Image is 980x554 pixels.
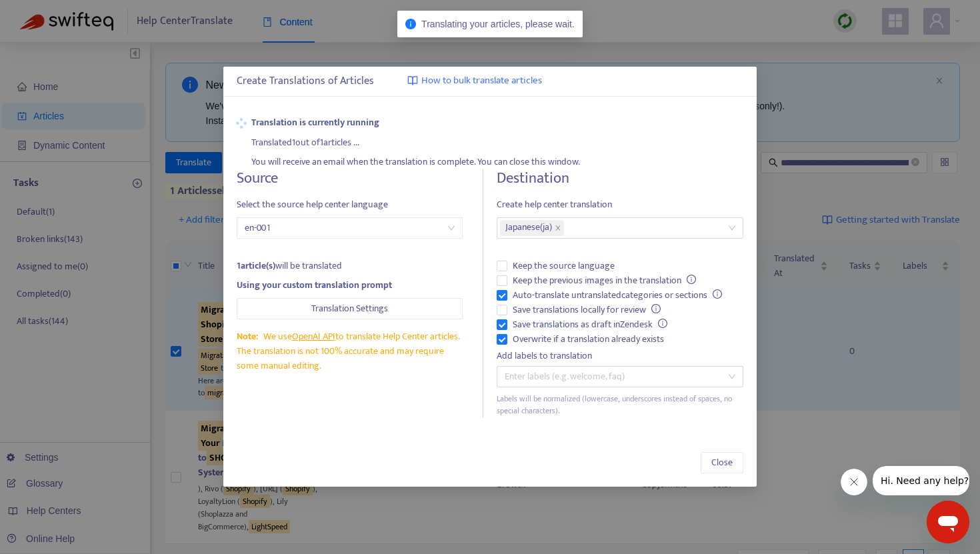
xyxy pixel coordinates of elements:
[311,301,388,316] span: Translation Settings
[237,73,743,89] div: Create Translations of Articles
[237,258,275,273] strong: 1 article(s)
[507,288,727,303] span: Auto-translate untranslated categories or sections
[421,19,575,29] span: Translating your articles, please wait.
[237,278,463,293] div: Using your custom translation prompt
[251,150,744,170] div: You will receive an email when the translation is complete. You can close this window.
[237,259,463,273] div: will be translated
[711,455,733,470] span: Close
[237,329,463,373] div: We use to translate Help Center articles. The translation is not 100% accurate and may require so...
[651,304,661,313] span: info-circle
[713,289,722,299] span: info-circle
[407,75,418,86] img: image-link
[927,501,969,543] iframe: メッセージングウィンドウを開くボタン
[507,303,666,317] span: Save translations locally for review
[873,466,969,495] iframe: 会社からのメッセージ
[841,469,867,495] iframe: メッセージを閉じる
[507,259,620,273] span: Keep the source language
[507,332,669,347] span: Overwrite if a translation already exists
[555,225,561,231] span: close
[701,452,743,473] button: Close
[421,73,542,89] span: How to bulk translate articles
[497,349,743,363] div: Add labels to translation
[507,317,673,332] span: Save translations as draft in Zendesk
[405,19,416,29] span: info-circle
[407,73,542,89] a: How to bulk translate articles
[237,197,463,212] span: Select the source help center language
[237,329,258,344] span: Note:
[497,197,743,212] span: Create help center translation
[245,218,455,238] span: en-001
[497,393,743,418] div: Labels will be normalized (lowercase, underscores instead of spaces, no special characters).
[237,169,463,187] h4: Source
[292,329,335,344] a: OpenAI API
[237,298,463,319] button: Translation Settings
[658,319,667,328] span: info-circle
[251,130,744,150] div: Translated 1 out of 1 articles ...
[687,275,696,284] span: info-circle
[251,115,744,130] strong: Translation is currently running
[497,169,743,187] h4: Destination
[507,273,701,288] span: Keep the previous images in the translation
[505,220,552,236] span: Japanese ( ja )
